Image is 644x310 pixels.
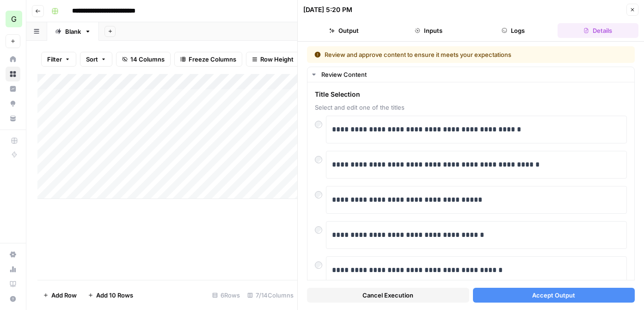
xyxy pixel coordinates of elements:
button: Details [558,23,638,38]
div: [DATE] 5:20 PM [303,5,352,14]
div: 6 Rows [209,288,244,303]
button: Review Content [307,67,634,82]
a: Usage [6,262,20,277]
div: Review and approve content to ensure it meets your expectations [314,50,570,59]
button: Freeze Columns [174,52,242,67]
button: Add 10 Rows [82,288,139,303]
a: Blank [47,22,99,41]
span: Freeze Columns [189,55,236,64]
span: Add Row [51,291,77,300]
span: Select and edit one of the titles [315,103,627,112]
span: Row Height [260,55,294,64]
button: Accept Output [473,288,635,303]
button: Cancel Execution [307,288,469,303]
button: Sort [80,52,112,67]
a: Home [6,52,20,67]
button: Logs [473,23,554,38]
span: Filter [47,55,62,64]
div: Blank [65,27,81,36]
a: Opportunities [6,96,20,111]
span: 14 Columns [130,55,165,64]
button: Row Height [246,52,300,67]
button: Add Row [37,288,82,303]
span: Title Selection [315,90,627,99]
div: 7/14 Columns [244,288,297,303]
span: Sort [86,55,98,64]
a: Learning Hub [6,277,20,291]
a: Settings [6,247,20,262]
span: Cancel Execution [362,291,413,300]
a: Your Data [6,111,20,126]
div: Review Content [321,70,629,79]
button: Filter [41,52,76,67]
a: Browse [6,67,20,81]
span: Add 10 Rows [96,291,133,300]
button: Workspace: Goodbuy Gear [6,7,20,31]
a: Insights [6,81,20,96]
button: Help + Support [6,291,20,306]
span: Accept Output [532,291,575,300]
span: G [11,13,17,25]
button: 14 Columns [116,52,171,67]
button: Output [303,23,384,38]
button: Inputs [388,23,469,38]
